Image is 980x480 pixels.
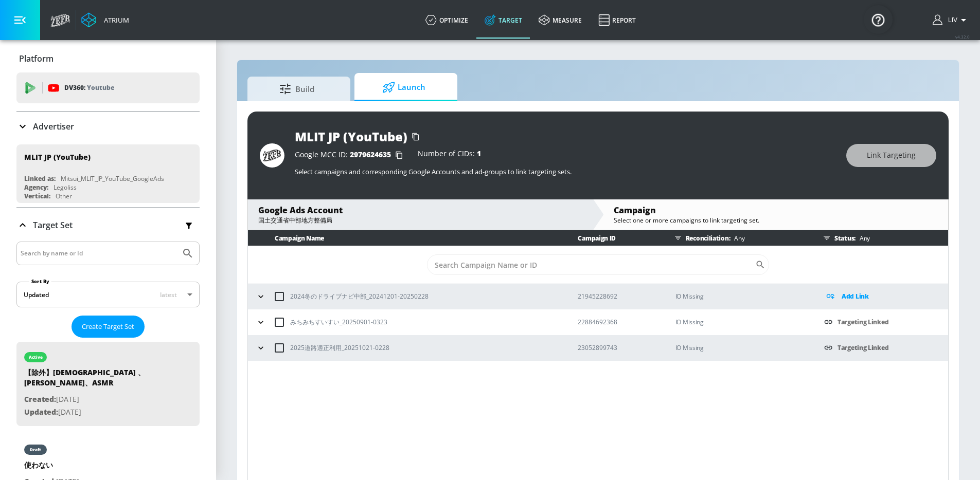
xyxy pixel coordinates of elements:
div: DV360: Youtube [16,72,200,103]
p: DV360: [64,82,114,94]
div: draft [30,447,41,452]
span: 2979624635 [350,150,391,159]
div: Advertiser [16,112,200,141]
a: Atrium [81,12,129,28]
div: Google MCC ID: [295,150,407,160]
div: Platform [16,44,200,73]
input: Search by name or Id [21,247,176,260]
div: Agency: [24,183,48,192]
span: Create Target Set [82,321,134,333]
p: Target Set [33,219,73,231]
p: みちみちすいすい_20250901-0323 [290,317,387,327]
a: Targeting Linked [838,343,888,352]
div: Vertical: [24,192,50,200]
div: MLIT JP (YouTube)Linked as:Mitsui_MLIT_JP_YouTube_GoogleAdsAgency:LegolissVertical:Other [16,144,200,203]
th: Campaign Name [248,230,561,246]
div: MLIT JP (YouTube) [24,152,91,162]
div: Google Ads Account国土交通省中部地方整備局 [248,199,593,230]
div: 国土交通省中部地方整備局 [258,216,582,225]
button: Create Target Set [72,316,145,338]
a: optimize [417,2,476,39]
div: Status: [819,230,948,246]
div: Campaign [614,205,938,216]
a: Target [476,2,530,39]
div: Linked as: [24,174,56,183]
span: latest [160,290,177,299]
p: 23052899743 [578,342,658,353]
span: Created: [24,394,56,404]
div: Target Set [16,208,200,242]
span: Launch [365,75,443,100]
div: Add Link [824,290,948,302]
div: Number of CIDs: [418,150,481,160]
p: 22884692368 [578,317,658,327]
div: active [29,355,43,360]
p: Platform [19,53,54,64]
p: 2025道路適正利用_20251021-0228 [290,342,389,353]
p: IO Missing [675,316,808,328]
p: 21945228692 [578,291,658,302]
span: 1 [477,149,481,158]
div: 使わない [24,460,81,475]
div: MLIT JP (YouTube) [295,128,407,145]
label: Sort By [29,278,51,285]
button: Liv [933,14,970,26]
div: Reconciliation: [670,230,808,246]
div: Updated [24,290,49,299]
p: Advertiser [33,121,74,132]
p: Add Link [842,290,869,302]
div: 【除外】[DEMOGRAPHIC_DATA] 、[PERSON_NAME]、ASMR [24,367,168,393]
p: 2024冬のドライブナビ中部_20241201-20250228 [290,291,429,302]
div: active【除外】[DEMOGRAPHIC_DATA] 、[PERSON_NAME]、ASMRCreated:[DATE]Updated:[DATE] [16,342,200,426]
p: [DATE] [24,406,168,419]
p: Any [856,233,870,244]
div: Atrium [100,15,129,25]
button: Open Resource Center [864,5,893,34]
input: Search Campaign Name or ID [427,254,755,275]
span: Updated: [24,407,58,417]
th: Campaign ID [561,230,658,246]
div: Search CID Name or Number [427,254,769,275]
p: Youtube [87,82,114,93]
p: IO Missing [675,342,808,354]
div: Other [56,192,72,200]
p: Any [730,233,744,244]
p: Select campaigns and corresponding Google Accounts and ad-groups to link targeting sets. [295,167,836,176]
span: login as: liv.ho@zefr.com [944,16,957,24]
p: [DATE] [24,393,168,406]
span: v 4.32.0 [955,34,970,40]
a: Targeting Linked [838,318,888,326]
a: measure [530,2,590,39]
p: IO Missing [675,290,808,302]
span: Build [258,77,336,101]
div: Mitsui_MLIT_JP_YouTube_GoogleAds [61,174,164,183]
a: Report [590,2,644,39]
div: Legoliss [54,183,77,192]
div: Google Ads Account [258,205,582,216]
div: Select one or more campaigns to link targeting set. [614,216,938,225]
